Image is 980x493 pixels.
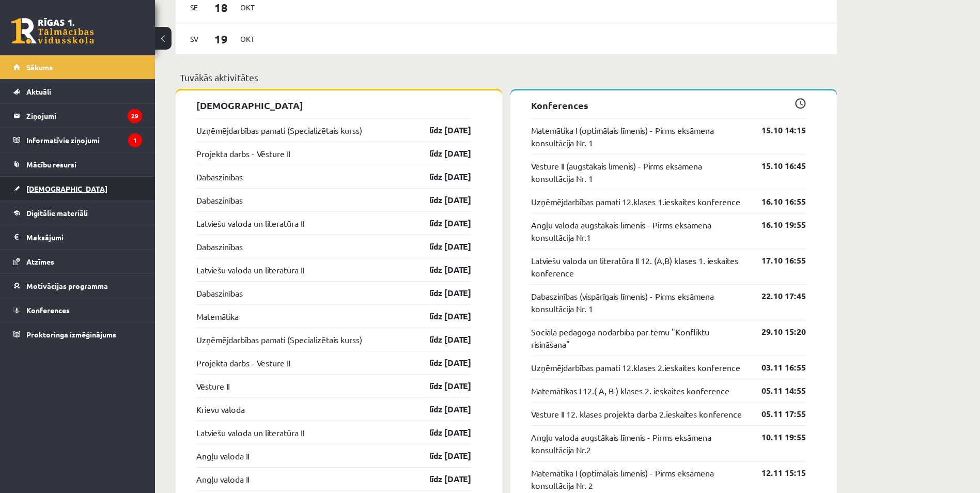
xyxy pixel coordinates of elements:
a: Uzņēmējdarbības pamati 12.klases 1.ieskaites konference [531,195,740,208]
a: līdz [DATE] [411,171,471,183]
a: Angļu valoda augstākais līmenis - Pirms eksāmena konsultācija Nr.1 [531,219,746,243]
a: Latviešu valoda un literatūra II [196,264,304,276]
p: Konferences [531,98,806,112]
a: 05.11 14:55 [746,384,806,397]
a: Uzņēmējdarbības pamati (Specializētais kurss) [196,333,362,346]
a: 12.11 15:15 [746,467,806,479]
a: Uzņēmējdarbības pamati (Specializētais kurss) [196,124,362,136]
span: Sākums [26,63,53,72]
a: 03.11 16:55 [746,361,806,374]
a: Latviešu valoda un literatūra II 12. (A,B) klases 1. ieskaites konference [531,254,746,279]
span: Proktoringa izmēģinājums [26,330,116,339]
a: Ziņojumi29 [13,104,142,128]
a: līdz [DATE] [411,124,471,136]
a: Dabaszinības [196,287,243,299]
a: līdz [DATE] [411,217,471,229]
a: līdz [DATE] [411,426,471,439]
p: Tuvākās aktivitātes [180,70,833,84]
span: 19 [205,30,237,48]
span: Okt [237,31,258,47]
a: Matemātikas I 12.( A, B ) klases 2. ieskaites konference [531,384,729,397]
a: Angļu valoda augstākais līmenis - Pirms eksāmena konsultācija Nr.2 [531,431,746,456]
span: Atzīmes [26,257,54,266]
a: Latviešu valoda un literatūra II [196,217,304,229]
a: 15.10 14:15 [746,124,806,136]
span: Mācību resursi [26,160,76,169]
i: 1 [128,133,142,147]
legend: Ziņojumi [26,104,142,128]
a: Projekta darbs - Vēsture II [196,357,290,369]
a: līdz [DATE] [411,333,471,346]
a: līdz [DATE] [411,264,471,276]
a: līdz [DATE] [411,240,471,253]
a: 16.10 16:55 [746,195,806,208]
span: Konferences [26,305,70,315]
span: Motivācijas programma [26,281,108,290]
a: Vēsture II (augstākais līmenis) - Pirms eksāmena konsultācija Nr. 1 [531,160,746,184]
a: 16.10 19:55 [746,219,806,231]
a: līdz [DATE] [411,380,471,392]
a: Informatīvie ziņojumi1 [13,128,142,152]
a: līdz [DATE] [411,403,471,415]
a: Maksājumi [13,225,142,249]
a: līdz [DATE] [411,287,471,299]
a: 17.10 16:55 [746,254,806,267]
a: 05.11 17:55 [746,408,806,420]
span: Digitālie materiāli [26,208,88,218]
a: Rīgas 1. Tālmācības vidusskola [11,18,94,44]
a: līdz [DATE] [411,357,471,369]
a: 15.10 16:45 [746,160,806,172]
a: Digitālie materiāli [13,201,142,225]
a: līdz [DATE] [411,310,471,322]
a: Motivācijas programma [13,274,142,298]
p: [DEMOGRAPHIC_DATA] [196,98,471,112]
a: 29.10 15:20 [746,326,806,338]
a: [DEMOGRAPHIC_DATA] [13,177,142,201]
a: 10.11 19:55 [746,431,806,443]
a: Proktoringa izmēģinājums [13,322,142,346]
a: Projekta darbs - Vēsture II [196,147,290,160]
a: Vēsture II [196,380,229,392]
a: Uzņēmējdarbības pamati 12.klases 2.ieskaites konference [531,361,740,374]
i: 29 [128,109,142,123]
a: Krievu valoda [196,403,245,415]
a: līdz [DATE] [411,194,471,206]
a: Matemātika I (optimālais līmenis) - Pirms eksāmena konsultācija Nr. 2 [531,467,746,491]
a: 22.10 17:45 [746,290,806,302]
a: Angļu valoda II [196,450,249,462]
a: Dabaszinības [196,240,243,253]
a: Matemātika I (optimālais līmenis) - Pirms eksāmena konsultācija Nr. 1 [531,124,746,149]
a: Atzīmes [13,250,142,273]
span: [DEMOGRAPHIC_DATA] [26,184,107,193]
a: Konferences [13,298,142,322]
a: Latviešu valoda un literatūra II [196,426,304,439]
a: Sociālā pedagoga nodarbība par tēmu "Konfliktu risināšana" [531,326,746,350]
a: Dabaszinības (vispārīgais līmenis) - Pirms eksāmena konsultācija Nr. 1 [531,290,746,315]
a: Aktuāli [13,80,142,103]
span: Aktuāli [26,87,51,96]
a: Dabaszinības [196,194,243,206]
a: Vēsture II 12. klases projekta darba 2.ieskaites konference [531,408,742,420]
a: Dabaszinības [196,171,243,183]
a: Sākums [13,55,142,79]
a: Matemātika [196,310,239,322]
a: līdz [DATE] [411,473,471,485]
legend: Informatīvie ziņojumi [26,128,142,152]
span: Sv [183,31,205,47]
a: Mācību resursi [13,152,142,176]
legend: Maksājumi [26,225,142,249]
a: līdz [DATE] [411,450,471,462]
a: Angļu valoda II [196,473,249,485]
a: līdz [DATE] [411,147,471,160]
